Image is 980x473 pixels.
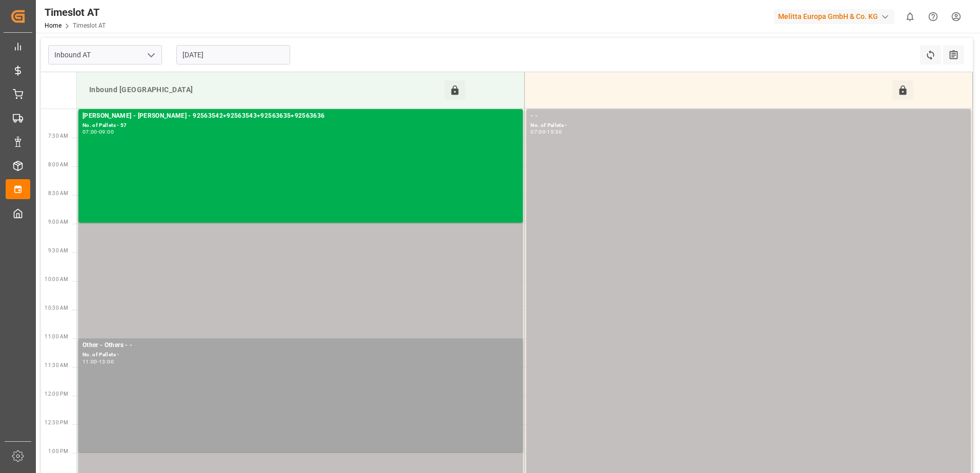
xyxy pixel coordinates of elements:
[45,276,68,282] span: 10:00 AM
[45,420,68,425] span: 12:30 PM
[547,130,562,134] div: 15:30
[45,362,68,368] span: 11:30 AM
[45,5,106,20] div: Timeslot AT
[48,133,68,139] span: 7:30 AM
[45,305,68,311] span: 10:30 AM
[83,351,519,359] div: No. of Pallets -
[83,130,97,134] div: 07:00
[48,448,68,454] span: 1:00 PM
[48,45,162,64] input: Type to search/select
[545,130,547,134] div: -
[99,130,114,134] div: 09:00
[48,248,68,253] span: 9:30 AM
[85,80,444,100] div: Inbound [GEOGRAPHIC_DATA]
[530,111,967,121] div: - -
[45,391,68,397] span: 12:00 PM
[97,130,99,134] div: -
[48,162,68,167] span: 8:00 AM
[143,47,158,63] button: open menu
[922,5,945,28] button: Help Center
[774,7,899,26] button: Melitta Europa GmbH & Co. KG
[83,121,519,130] div: No. of Pallets - 57
[45,22,62,29] a: Home
[176,45,290,64] input: DD-MM-YYYY
[45,334,68,339] span: 11:00 AM
[48,190,68,196] span: 8:30 AM
[899,5,922,28] button: show 0 new notifications
[48,219,68,225] span: 9:00 AM
[97,359,99,364] div: -
[530,121,967,130] div: No. of Pallets -
[83,111,519,121] div: [PERSON_NAME] - [PERSON_NAME] - 92563542+92563543+92563635+92563636
[99,359,114,364] div: 13:00
[530,130,545,134] div: 07:00
[774,9,894,24] div: Melitta Europa GmbH & Co. KG
[83,359,97,364] div: 11:00
[83,340,519,351] div: Other - Others - -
